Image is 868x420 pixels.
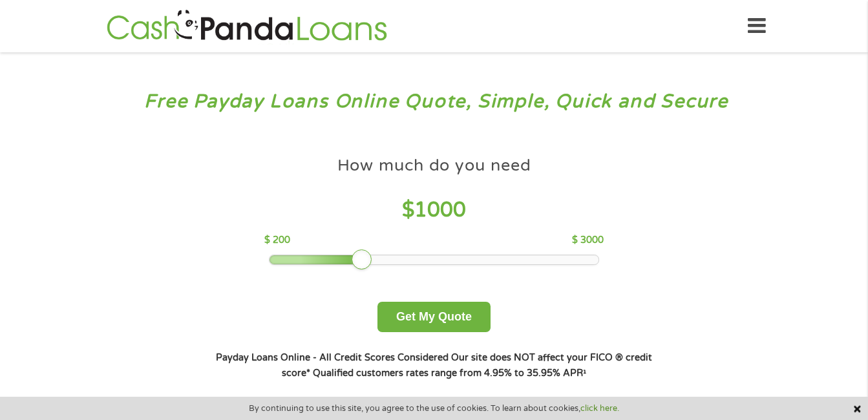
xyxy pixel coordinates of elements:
h4: How much do you need [337,155,531,176]
strong: Qualified customers rates range from 4.95% to 35.95% APR¹ [313,368,586,379]
a: click here. [580,403,619,414]
img: GetLoanNow Logo [103,8,391,45]
button: Get My Quote [377,302,491,332]
h3: Free Payday Loans Online Quote, Simple, Quick and Secure [37,90,831,114]
p: $ 3000 [572,233,604,247]
strong: Our site does NOT affect your FICO ® credit score* [282,352,652,379]
p: $ 200 [264,233,290,247]
h4: $ [264,197,604,224]
span: 1000 [414,198,466,222]
strong: Payday Loans Online - All Credit Scores Considered [216,352,449,363]
span: By continuing to use this site, you agree to the use of cookies. To learn about cookies, [249,404,619,413]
